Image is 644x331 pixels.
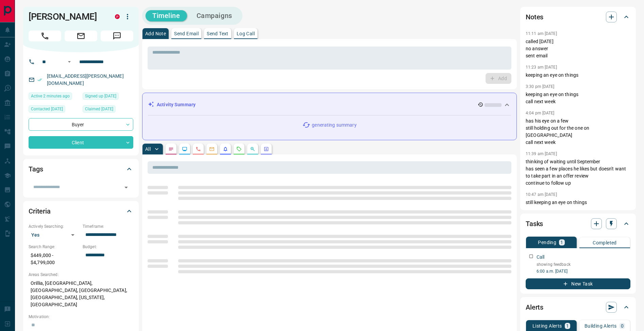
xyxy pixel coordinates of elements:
[83,244,133,250] p: Budget:
[526,302,543,313] h2: Alerts
[593,240,617,245] p: Completed
[526,278,630,289] button: New Task
[526,299,630,315] div: Alerts
[526,158,630,187] p: thinking of waiting until September has seen a few places he likes but doesn't want to take part ...
[174,31,199,36] p: Send Email
[29,203,133,219] div: Criteria
[526,31,557,36] p: 11:11 am [DATE]
[526,151,557,156] p: 11:39 am [DATE]
[526,111,555,115] p: 4:04 pm [DATE]
[209,146,215,152] svg: Emails
[250,146,255,152] svg: Opportunities
[526,117,630,146] p: has his eye on a few still holding out for the one on [GEOGRAPHIC_DATA] call next week
[37,77,42,82] svg: Email Verified
[196,146,201,152] svg: Calls
[29,164,43,174] h2: Tags
[560,240,563,245] p: 1
[83,223,133,229] p: Timeframe:
[237,31,255,36] p: Log Call
[157,101,196,108] p: Activity Summary
[29,105,79,115] div: Thu Jul 31 2025
[537,261,630,268] p: showing feedback
[65,31,97,41] span: Email
[526,192,557,197] p: 10:47 am [DATE]
[526,9,630,25] div: Notes
[264,146,269,152] svg: Agent Actions
[29,31,61,41] span: Call
[85,106,113,112] span: Claimed [DATE]
[115,14,120,19] div: property.ca
[29,314,133,320] p: Motivation:
[312,122,356,129] p: generating summary
[621,324,624,328] p: 0
[538,240,556,245] p: Pending
[83,105,133,115] div: Mon May 06 2024
[29,118,133,131] div: Buyer
[121,183,131,192] button: Open
[29,11,105,22] h1: [PERSON_NAME]
[532,324,562,328] p: Listing Alerts
[537,254,545,261] p: Call
[168,146,174,152] svg: Notes
[537,268,630,274] p: 6:00 a.m. [DATE]
[526,199,630,213] p: still keeping an eye on things dealing with some family stuff now too
[85,93,116,99] span: Signed up [DATE]
[29,250,79,268] p: $449,000 - $4,799,000
[83,92,133,102] div: Sun Jan 08 2023
[526,12,543,22] h2: Notes
[29,244,79,250] p: Search Range:
[29,229,79,240] div: Yes
[190,10,239,21] button: Campaigns
[145,147,151,151] p: All
[584,324,617,328] p: Building Alerts
[526,38,630,59] p: called [DATE] no answer sent email
[223,146,228,152] svg: Listing Alerts
[148,98,511,111] div: Activity Summary
[146,10,187,21] button: Timeline
[207,31,228,36] p: Send Text
[29,92,79,102] div: Tue Aug 19 2025
[526,65,557,70] p: 11:23 am [DATE]
[29,136,133,149] div: Client
[47,73,124,86] a: [EMAIL_ADDRESS][PERSON_NAME][DOMAIN_NAME]
[236,146,242,152] svg: Requests
[566,324,569,328] p: 1
[182,146,187,152] svg: Lead Browsing Activity
[145,31,166,36] p: Add Note
[29,206,51,217] h2: Criteria
[101,31,133,41] span: Message
[31,93,70,99] span: Active 2 minutes ago
[29,161,133,177] div: Tags
[526,216,630,232] div: Tasks
[526,218,543,229] h2: Tasks
[29,272,133,278] p: Areas Searched:
[526,84,555,89] p: 3:30 pm [DATE]
[65,58,73,66] button: Open
[29,223,79,229] p: Actively Searching:
[526,91,630,105] p: keeping an eye on things call next week
[31,106,63,112] span: Contacted [DATE]
[526,72,630,79] p: keeping an eye on things
[29,278,133,310] p: Orillia, [GEOGRAPHIC_DATA], [GEOGRAPHIC_DATA], [GEOGRAPHIC_DATA], [GEOGRAPHIC_DATA], [US_STATE], ...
